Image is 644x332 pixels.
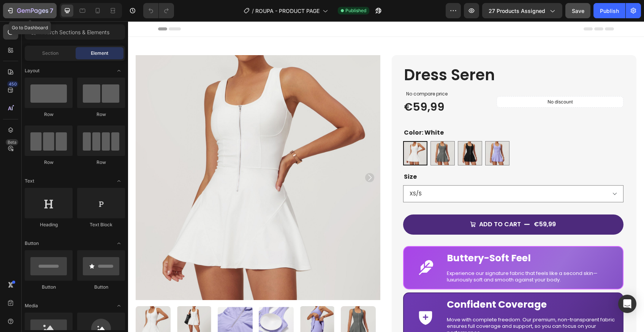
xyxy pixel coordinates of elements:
span: Text [25,178,34,184]
span: Section [42,50,59,57]
p: No compare price [278,70,362,75]
h2: Buttery-Soft Feel [318,230,490,244]
p: 7 [50,6,53,15]
input: Search Sections & Elements [25,24,125,40]
button: Carousel Next Arrow [237,152,246,161]
p: Experience our signature fabric that feels like a second skin—luxuriously soft and smooth against... [319,249,489,262]
span: / [252,7,254,15]
div: Add to cart [351,199,393,207]
div: Heading [25,221,73,228]
span: Save [572,8,584,14]
div: Row [25,159,73,166]
button: Add to cart [275,193,495,213]
div: €59,99 [275,78,366,94]
span: Toggle open [113,65,125,77]
p: Move with complete freedom. Our premium, non-transparent fabric ensures full coverage and support... [319,295,489,315]
span: Toggle open [113,175,125,187]
div: Button [25,284,73,291]
div: Row [77,111,125,118]
span: Toggle open [113,237,125,249]
span: 27 products assigned [489,7,545,15]
button: 7 [3,3,57,18]
button: 27 products assigned [482,3,562,18]
div: 450 [7,81,18,87]
span: Published [345,7,366,14]
button: Save [565,3,590,18]
div: Text Block [77,221,125,228]
div: Beta [6,139,18,145]
legend: Size [275,150,290,161]
div: Undo/Redo [143,3,174,18]
span: Element [91,50,108,57]
h2: Confident Coverage [318,276,490,291]
span: ROUPA - PRODUCT PAGE [255,7,320,15]
div: Row [25,111,73,118]
span: Button [25,240,39,247]
iframe: Design area [128,21,644,332]
span: Media [25,302,38,309]
h1: Dress Seren [275,43,495,64]
button: Publish [593,3,625,18]
p: No discount [419,77,445,84]
div: Open Intercom Messenger [618,295,636,313]
span: Layout [25,67,40,74]
span: Toggle open [113,300,125,312]
div: Row [77,159,125,166]
div: Button [77,284,125,291]
div: €59,99 [405,199,429,208]
div: Publish [600,7,619,15]
legend: Color: White [275,106,316,117]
